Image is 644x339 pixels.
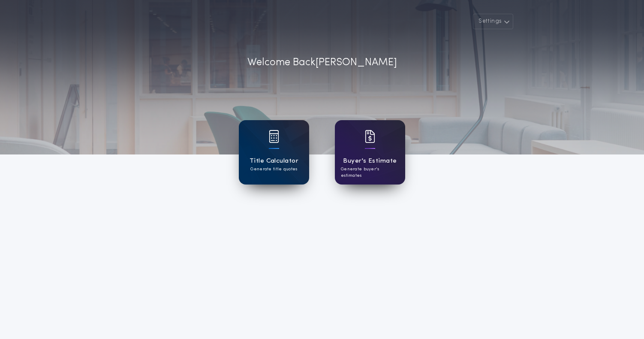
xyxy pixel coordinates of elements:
[335,120,405,185] a: card iconBuyer's EstimateGenerate buyer's estimates
[365,130,375,143] img: card icon
[239,120,309,185] a: card iconTitle CalculatorGenerate title quotes
[473,14,513,29] button: Settings
[341,166,399,179] p: Generate buyer's estimates
[269,130,279,143] img: card icon
[247,55,397,70] p: Welcome Back [PERSON_NAME]
[250,166,297,173] p: Generate title quotes
[250,156,298,166] h1: Title Calculator
[343,156,397,166] h1: Buyer's Estimate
